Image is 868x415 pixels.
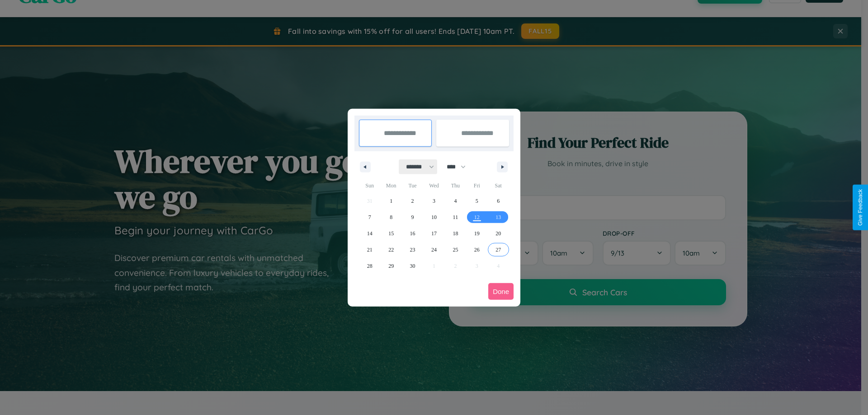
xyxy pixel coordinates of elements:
span: 7 [368,209,371,225]
button: 9 [402,209,423,225]
button: 29 [380,258,401,274]
button: 20 [488,225,509,242]
button: 1 [380,193,401,209]
span: 4 [454,193,457,209]
span: Mon [380,178,401,193]
span: 25 [453,242,458,258]
span: 22 [388,242,394,258]
span: 1 [390,193,392,209]
span: 5 [476,193,478,209]
button: 30 [402,258,423,274]
span: 29 [388,258,394,274]
span: 27 [495,242,501,258]
span: 2 [411,193,414,209]
span: 15 [388,225,394,242]
span: 10 [431,209,437,225]
span: 3 [433,193,435,209]
button: 13 [488,209,509,225]
span: 12 [474,209,480,225]
button: 22 [380,242,401,258]
span: 6 [497,193,500,209]
span: Tue [402,178,423,193]
span: Fri [466,178,487,193]
span: 17 [431,225,437,242]
span: 16 [410,225,415,242]
button: 11 [445,209,466,225]
button: 6 [488,193,509,209]
button: 19 [466,225,487,242]
button: 7 [359,209,380,225]
button: 14 [359,225,380,242]
button: 25 [445,242,466,258]
button: 23 [402,242,423,258]
button: 27 [488,242,509,258]
button: 10 [423,209,444,225]
button: 5 [466,193,487,209]
span: 19 [474,225,480,242]
span: 14 [367,225,373,242]
div: Give Feedback [857,189,863,226]
button: 18 [445,225,466,242]
span: 24 [431,242,437,258]
button: 12 [466,209,487,225]
span: 23 [410,242,415,258]
span: 13 [495,209,501,225]
button: 21 [359,242,380,258]
span: 11 [453,209,458,225]
button: 17 [423,225,444,242]
span: 26 [474,242,480,258]
span: 20 [495,225,501,242]
button: 24 [423,242,444,258]
span: Wed [423,178,444,193]
span: 9 [411,209,414,225]
button: Done [488,283,514,300]
span: Sat [488,178,509,193]
button: 8 [380,209,401,225]
button: 2 [402,193,423,209]
button: 26 [466,242,487,258]
button: 15 [380,225,401,242]
span: 8 [390,209,392,225]
span: Thu [445,178,466,193]
button: 3 [423,193,444,209]
span: 30 [410,258,415,274]
button: 16 [402,225,423,242]
span: 28 [367,258,373,274]
span: 18 [453,225,458,242]
button: 4 [445,193,466,209]
button: 28 [359,258,380,274]
span: 21 [367,242,373,258]
span: Sun [359,178,380,193]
